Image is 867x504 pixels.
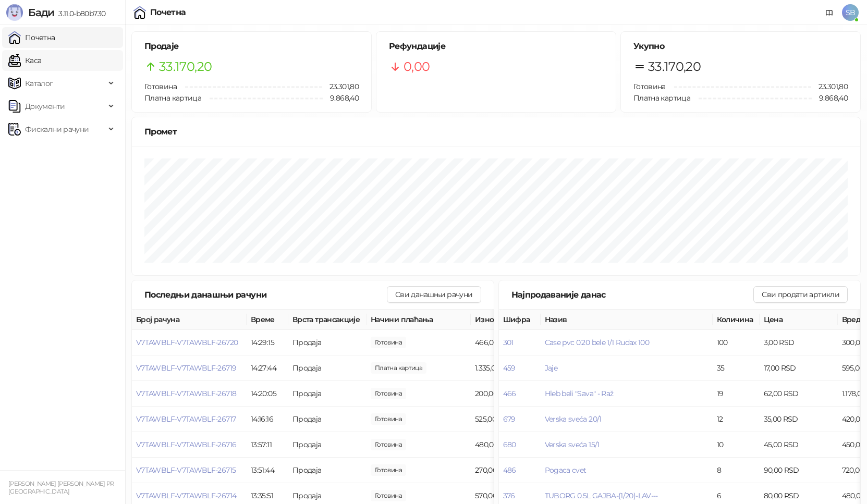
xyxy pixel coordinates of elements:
a: Почетна [8,27,55,48]
button: Verska sveća 15/1 [545,440,600,449]
button: 301 [503,338,514,347]
span: Платна картица [633,93,690,103]
div: Промет [144,125,848,138]
td: 200,00 RSD [471,381,549,407]
span: V7TAWBLF-V7TAWBLF-26717 [136,414,236,424]
img: Logo [6,4,23,21]
td: 90,00 RSD [760,458,838,483]
td: 35 [713,355,760,381]
h5: Продаје [144,40,359,53]
span: 9.868,40 [812,92,848,104]
button: V7TAWBLF-V7TAWBLF-26720 [136,338,238,347]
button: 376 [503,491,515,500]
td: 19 [713,381,760,407]
button: 466 [503,389,516,398]
th: Назив [541,310,713,330]
td: Продаја [288,330,367,355]
td: 3,00 RSD [760,330,838,355]
button: V7TAWBLF-V7TAWBLF-26718 [136,389,236,398]
small: [PERSON_NAME] [PERSON_NAME] PR [GEOGRAPHIC_DATA] [8,480,114,495]
td: 1.335,00 RSD [471,355,549,381]
td: 14:27:44 [247,355,288,381]
button: TUBORG 0.5L GAJBA-(1/20)-LAV--- [545,491,658,500]
button: Verska sveća 20/1 [545,414,602,424]
td: 45,00 RSD [760,432,838,458]
span: Готовина [633,82,666,91]
th: Број рачуна [132,310,247,330]
span: Документи [25,96,65,117]
span: 270,00 [371,464,406,476]
td: Продаја [288,407,367,432]
div: Почетна [150,8,186,17]
td: Продаја [288,458,367,483]
h5: Рефундације [389,40,603,53]
span: SB [842,4,859,21]
th: Шифра [499,310,541,330]
button: 680 [503,440,516,449]
th: Време [247,310,288,330]
td: 14:20:05 [247,381,288,407]
span: 9.868,40 [323,92,359,104]
span: V7TAWBLF-V7TAWBLF-26716 [136,440,236,449]
span: Бади [28,6,54,19]
td: 270,00 RSD [471,458,549,483]
span: 33.170,20 [159,57,212,77]
td: 14:16:16 [247,407,288,432]
td: 62,00 RSD [760,381,838,407]
button: V7TAWBLF-V7TAWBLF-26719 [136,363,236,373]
td: 17,00 RSD [760,355,838,381]
td: Продаја [288,432,367,458]
span: 480,00 [371,439,406,450]
span: 466,00 [371,337,406,348]
td: 525,00 RSD [471,407,549,432]
button: 459 [503,363,516,373]
td: 13:51:44 [247,458,288,483]
span: Готовина [144,82,177,91]
td: 8 [713,458,760,483]
a: Каса [8,50,41,71]
span: 23.301,80 [322,81,359,92]
div: Најпродаваније данас [511,288,754,301]
button: Сви данашњи рачуни [387,286,481,303]
div: Последњи данашњи рачуни [144,288,387,301]
td: Продаја [288,381,367,407]
span: 33.170,20 [648,57,701,77]
td: 14:29:15 [247,330,288,355]
span: 570,00 [371,490,406,501]
button: Jaje [545,363,557,373]
h5: Укупно [633,40,848,53]
button: Сви продати артикли [753,286,848,303]
span: 3.11.0-b80b730 [54,9,105,18]
button: 679 [503,414,516,424]
button: Case pvc 0.20 bele 1/1 Rudax 100 [545,338,650,347]
th: Врста трансакције [288,310,367,330]
th: Начини плаћања [367,310,471,330]
button: Hleb beli "Sava" - Raž [545,389,614,398]
span: 1.335,00 [371,362,426,374]
button: 486 [503,465,516,475]
button: V7TAWBLF-V7TAWBLF-26714 [136,491,236,500]
th: Цена [760,310,838,330]
button: V7TAWBLF-V7TAWBLF-26715 [136,465,236,475]
span: 0,00 [404,57,430,77]
span: 525,00 [371,413,406,425]
td: 35,00 RSD [760,407,838,432]
td: 480,00 RSD [471,432,549,458]
button: Pogaca cvet [545,465,587,475]
td: Продаја [288,355,367,381]
td: 13:57:11 [247,432,288,458]
a: Документација [821,4,838,21]
td: 10 [713,432,760,458]
th: Количина [713,310,760,330]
